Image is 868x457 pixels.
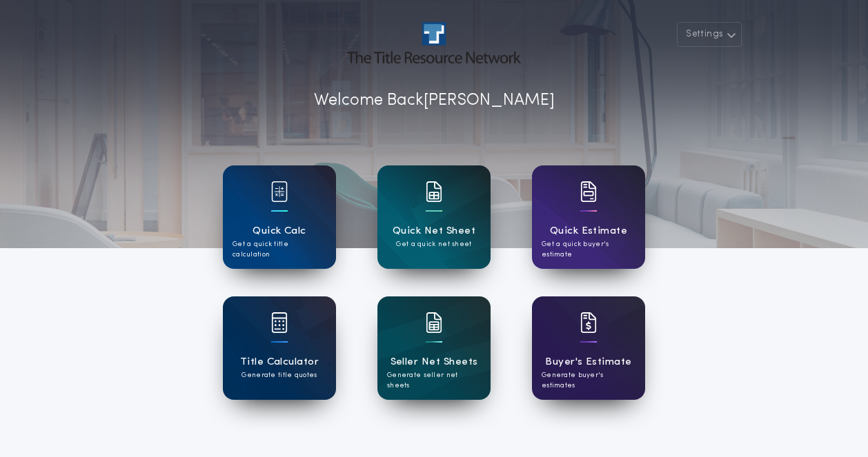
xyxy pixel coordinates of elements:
img: card icon [580,181,597,202]
p: Get a quick buyer's estimate [542,239,635,260]
img: card icon [271,181,288,202]
img: card icon [426,312,442,333]
p: Get a quick net sheet [396,239,471,250]
p: Generate title quotes [241,370,317,380]
a: card iconQuick Net SheetGet a quick net sheet [377,165,491,269]
a: card iconTitle CalculatorGenerate title quotes [223,296,336,400]
h1: Quick Estimate [550,223,628,239]
img: card icon [271,312,288,333]
a: card iconQuick EstimateGet a quick buyer's estimate [532,165,645,269]
h1: Buyer's Estimate [545,354,631,370]
img: card icon [580,312,597,333]
h1: Title Calculator [240,354,319,370]
a: card iconQuick CalcGet a quick title calculation [223,165,336,269]
p: Generate buyer's estimates [542,370,635,391]
img: account-logo [347,22,521,63]
h1: Seller Net Sheets [391,354,478,370]
p: Get a quick title calculation [233,239,326,260]
button: Settings [677,22,742,47]
p: Generate seller net sheets [387,370,481,391]
a: card iconBuyer's EstimateGenerate buyer's estimates [532,296,645,400]
p: Welcome Back [PERSON_NAME] [314,88,555,113]
h1: Quick Net Sheet [393,223,475,239]
a: card iconSeller Net SheetsGenerate seller net sheets [377,296,491,400]
h1: Quick Calc [253,223,306,239]
img: card icon [426,181,442,202]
